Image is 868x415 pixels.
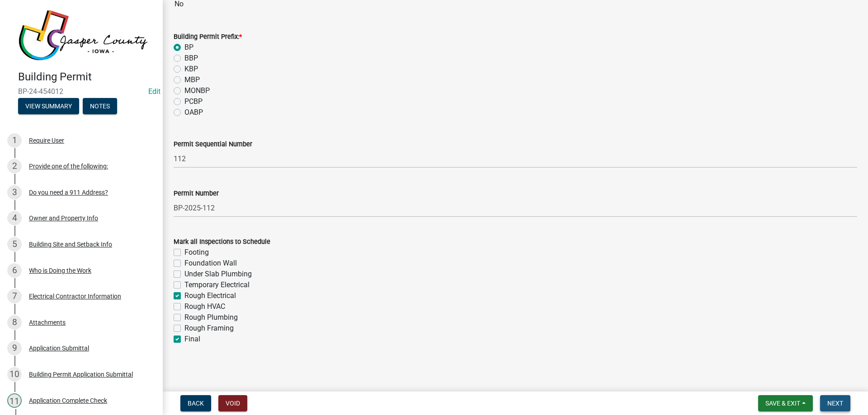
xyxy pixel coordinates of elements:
[184,64,198,75] label: KBP
[174,34,242,40] label: Building Permit Prefix:
[29,215,98,221] div: Owner and Property Info
[29,293,121,299] div: Electrical Contractor Information
[765,400,800,407] span: Save & Exit
[184,258,237,269] label: Foundation Wall
[7,159,22,173] div: 2
[7,289,22,303] div: 7
[218,395,247,411] button: Void
[184,269,252,280] label: Under Slab Plumbing
[148,87,160,96] wm-modal-confirm: Edit Application Number
[83,98,117,114] button: Notes
[18,103,79,110] wm-modal-confirm: Summary
[184,334,200,345] label: Final
[7,185,22,200] div: 3
[184,42,193,53] label: BP
[29,267,91,274] div: Who is Doing the Work
[29,189,108,196] div: Do you need a 911 Address?
[184,290,236,301] label: Rough Electrical
[29,163,108,169] div: Provide one of the following:
[184,53,198,64] label: BBP
[29,345,89,351] div: Application Submittal
[7,237,22,252] div: 5
[29,371,133,378] div: Building Permit Application Submittal
[188,400,204,407] span: Back
[7,393,22,408] div: 11
[7,341,22,355] div: 9
[29,397,107,404] div: Application Complete Check
[7,263,22,278] div: 6
[7,367,22,382] div: 10
[148,87,160,96] a: Edit
[184,312,238,323] label: Rough Plumbing
[758,395,813,411] button: Save & Exit
[7,133,22,148] div: 1
[184,280,250,290] label: Temporary Electrical
[184,301,225,312] label: Rough HVAC
[174,239,270,245] label: Mark all Inspections to Schedule
[184,323,234,334] label: Rough Framing
[18,98,79,114] button: View Summary
[174,191,219,197] label: Permit Number
[184,85,210,96] label: MONBP
[7,315,22,330] div: 8
[29,137,64,144] div: Require User
[18,9,148,61] img: Jasper County, Iowa
[29,241,112,247] div: Building Site and Setback Info
[184,75,200,85] label: MBP
[184,247,209,258] label: Footing
[18,70,156,84] h4: Building Permit
[184,107,203,118] label: OABP
[180,395,211,411] button: Back
[29,319,66,326] div: Attachments
[174,141,252,148] label: Permit Sequential Number
[7,211,22,225] div: 4
[83,103,117,110] wm-modal-confirm: Notes
[184,96,203,107] label: PCBP
[820,395,850,411] button: Next
[18,87,145,96] span: BP-24-454012
[827,400,843,407] span: Next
